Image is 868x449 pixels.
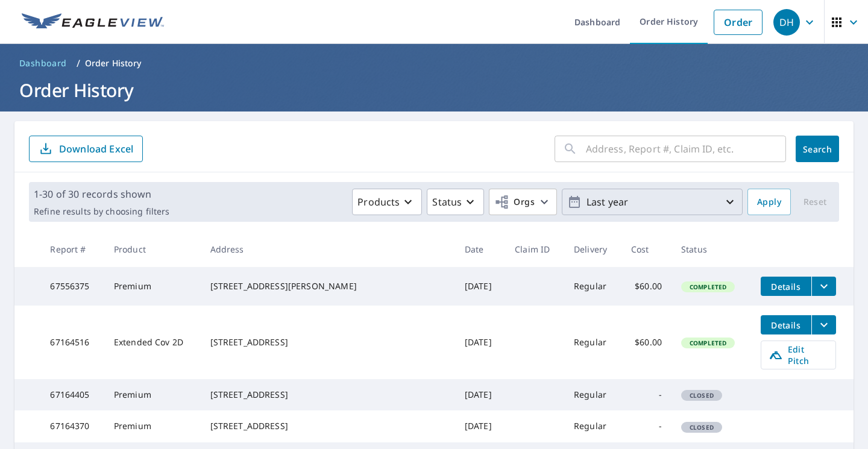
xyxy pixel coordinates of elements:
span: Closed [682,423,721,432]
p: 1-30 of 30 records shown [34,187,169,201]
td: 67164405 [40,379,104,410]
p: Download Excel [59,142,133,155]
button: Last year [562,189,743,215]
span: Details [768,281,804,292]
td: Regular [564,306,621,379]
button: detailsBtn-67556375 [761,277,811,296]
p: Products [357,195,400,209]
td: [DATE] [455,267,505,306]
span: Orgs [494,195,535,210]
td: - [621,410,671,442]
div: [STREET_ADDRESS] [210,420,445,432]
span: Edit Pitch [769,344,828,366]
td: Regular [564,379,621,410]
span: Completed [682,339,734,347]
a: Edit Pitch [761,341,836,369]
div: [STREET_ADDRESS] [210,389,445,401]
span: Completed [682,283,734,291]
button: Apply [747,189,791,215]
td: Premium [104,410,201,442]
button: Download Excel [29,136,143,162]
button: detailsBtn-67164516 [761,315,811,334]
nav: breadcrumb [14,54,854,73]
input: Address, Report #, Claim ID, etc. [586,132,786,166]
td: $60.00 [621,306,671,379]
div: [STREET_ADDRESS] [210,336,445,348]
button: Status [427,189,484,215]
td: 67164370 [40,410,104,442]
div: [STREET_ADDRESS][PERSON_NAME] [210,280,445,292]
h1: Order History [14,78,854,102]
p: Order History [85,57,142,69]
td: 67164516 [40,306,104,379]
a: Dashboard [14,54,72,73]
th: Address [201,231,455,267]
img: EV Logo [22,13,164,31]
span: Apply [757,195,781,210]
td: [DATE] [455,379,505,410]
td: [DATE] [455,306,505,379]
td: - [621,379,671,410]
th: Report # [40,231,104,267]
button: filesDropdownBtn-67556375 [811,277,836,296]
td: Premium [104,379,201,410]
span: Closed [682,391,721,400]
td: Premium [104,267,201,306]
li: / [77,56,80,71]
th: Claim ID [505,231,564,267]
span: Details [768,319,804,331]
th: Cost [621,231,671,267]
th: Status [671,231,751,267]
span: Search [805,143,829,155]
a: Order [714,10,763,35]
button: Orgs [489,189,557,215]
p: Refine results by choosing filters [34,206,169,217]
p: Status [432,195,462,209]
span: Dashboard [19,57,67,69]
th: Date [455,231,505,267]
p: Last year [582,192,723,213]
td: [DATE] [455,410,505,442]
td: Extended Cov 2D [104,306,201,379]
td: $60.00 [621,267,671,306]
td: 67556375 [40,267,104,306]
th: Product [104,231,201,267]
th: Delivery [564,231,621,267]
div: DH [773,9,800,36]
button: Search [796,136,839,162]
button: Products [352,189,422,215]
button: filesDropdownBtn-67164516 [811,315,836,334]
td: Regular [564,267,621,306]
td: Regular [564,410,621,442]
